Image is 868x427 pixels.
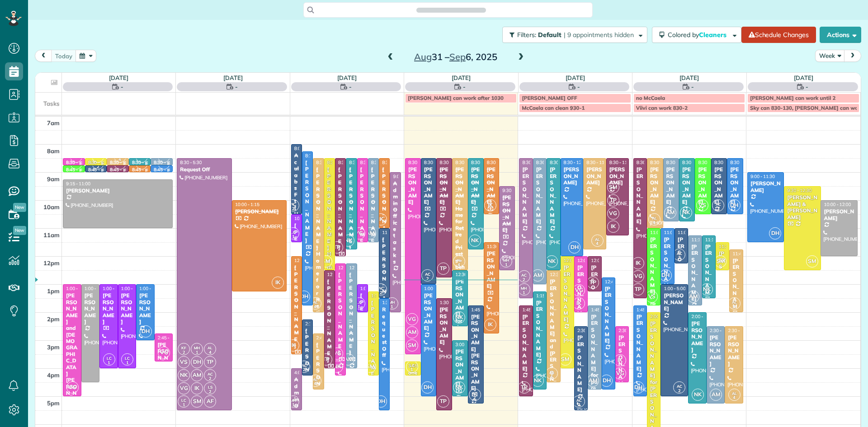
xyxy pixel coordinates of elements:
span: 9:00 - 11:30 [750,174,775,179]
span: MH [194,345,200,350]
div: Extra Space Storage [145,160,197,167]
div: Extra Space Storage [145,168,197,174]
div: [PERSON_NAME] [636,166,644,225]
small: 1 [500,261,512,269]
span: 8:30 - 10:30 [730,160,755,165]
span: 9:00 - 2:00 [393,174,415,179]
span: 11:15 - 1:30 [705,237,730,243]
span: 9:30 - 12:30 [787,188,811,193]
span: AM [364,227,376,239]
div: [PERSON_NAME] and [PERSON_NAME] [549,278,557,408]
div: Request Off [179,166,229,173]
div: [PERSON_NAME] [536,166,544,225]
span: 8:30 - 11:30 [371,160,396,165]
span: 8:30 - 1:30 [522,160,544,165]
div: [PERSON_NAME] [563,166,581,186]
span: Colored by [668,31,730,39]
span: 1:45 - 5:15 [471,307,493,313]
span: VG [353,227,365,239]
div: [PERSON_NAME] [371,166,376,251]
div: [PERSON_NAME] [663,292,685,312]
span: no McCaela [636,94,665,101]
div: [PERSON_NAME] [636,314,644,372]
span: AM [687,291,699,303]
div: [PERSON_NAME] [84,292,97,325]
span: 8:30 - 11:00 [382,160,406,165]
a: [DATE] [109,74,128,81]
span: 8:30 - 3:30 [408,160,430,165]
div: Extra Space Storage [167,168,219,174]
span: SM [714,255,726,267]
span: Sep [449,51,466,62]
a: [DATE] [337,74,357,81]
span: AC [521,272,527,277]
div: Extra Space Storage [101,160,153,167]
div: [PERSON_NAME] for mom [PERSON_NAME] [590,264,599,407]
small: 2 [288,205,299,213]
span: 8:30 - 12:30 [550,160,574,165]
a: Filters: Default | 9 appointments hidden [498,27,647,43]
span: AC [291,202,296,206]
span: 2:45 - 3:45 [158,335,179,341]
div: [PERSON_NAME] & [PERSON_NAME] [349,166,354,342]
div: [PERSON_NAME] [730,166,740,205]
span: 8:30 - 12:00 [564,160,588,165]
small: 4 [649,219,660,227]
span: 8:30 - 12:30 [327,160,352,165]
small: 2 [674,253,685,262]
span: TP [587,277,599,289]
span: DH [298,291,310,303]
span: LC [125,356,130,361]
span: AC [425,272,430,277]
span: 8:00 - 10:30 [294,145,319,151]
span: 8:30 - 11:45 [349,160,373,165]
a: [DATE] [566,74,585,81]
small: 1 [191,348,203,357]
span: SM [320,255,332,267]
button: Actions [820,27,861,43]
span: 12:00 - 1:15 [591,258,615,263]
div: [PERSON_NAME] for dad [PERSON_NAME] [455,278,465,376]
button: Colored byCleaners [652,27,741,43]
span: IK [484,199,496,211]
span: 8:30 - 10:30 [698,160,722,165]
span: IK [287,339,299,352]
span: MH [389,300,395,305]
span: TP [320,353,332,366]
div: [PERSON_NAME] for parents [590,314,599,404]
div: [PERSON_NAME] [139,292,152,325]
span: 1:15 - 4:45 [536,293,558,299]
div: [PERSON_NAME] [604,286,613,344]
div: [PERSON_NAME] [327,278,332,363]
span: 12:15 - 4:00 [349,265,373,271]
div: [PERSON_NAME] Accounting [157,342,170,394]
span: 1:00 - 2:00 [360,286,382,291]
span: 12:30 - 4:30 [550,272,574,277]
div: [PERSON_NAME] [549,166,557,225]
span: 2:30 - 5:15 [728,328,750,333]
span: 2:30 - 5:30 [577,328,599,333]
span: | 9 appointments hidden [564,31,634,39]
div: Extra Space Storage [79,168,131,174]
span: 11:30 - 12:30 [719,244,746,249]
span: 8:30 - 1:00 [424,160,446,165]
span: VG [573,284,585,296]
span: 8:30 - 10:45 [682,160,707,165]
small: 4 [114,155,126,164]
div: [PERSON_NAME] [502,194,512,233]
span: 1:00 - 4:30 [85,286,106,291]
div: [PERSON_NAME] [586,166,604,186]
div: [PERSON_NAME] [PERSON_NAME] [471,314,481,392]
div: [PERSON_NAME] [439,166,449,205]
span: IK [614,354,626,366]
span: KF [181,345,186,350]
div: [PERSON_NAME] [618,334,626,393]
div: [PERSON_NAME] [577,334,585,393]
span: Filters: [517,31,536,39]
div: [PERSON_NAME] [682,166,692,205]
span: NK [331,361,343,373]
span: AL [732,300,737,305]
span: VG [331,347,343,360]
div: [PERSON_NAME] [424,166,434,205]
span: 8:30 - 1:30 [637,160,658,165]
